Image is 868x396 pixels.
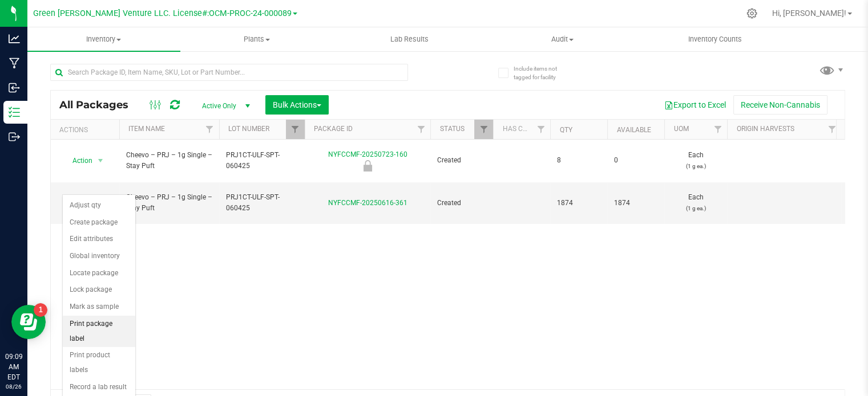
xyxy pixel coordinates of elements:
span: Each [671,150,720,172]
a: Filter [531,120,550,139]
a: Qty [559,126,572,134]
th: Has COA [493,120,550,140]
a: Status [439,125,464,133]
button: Receive Non-Cannabis [733,95,827,115]
span: Inventory Counts [673,34,757,44]
div: Retain Sample [303,160,432,172]
inline-svg: Outbound [9,131,20,142]
span: select [94,153,108,169]
a: Origin Harvests [736,125,794,133]
span: 1874 [557,198,600,209]
li: Global inventory [63,248,135,265]
input: Search Package ID, Item Name, SKU, Lot or Part Number... [50,64,408,81]
a: Inventory Counts [639,27,792,51]
a: Lot Number [228,125,269,133]
span: Audit [486,34,638,44]
a: Filter [474,120,493,139]
a: NYFCCMF-20250723-160 [328,150,407,158]
p: (1 g ea.) [671,203,720,214]
span: Hi, [PERSON_NAME]! [772,9,846,18]
span: Each [671,192,720,214]
li: Edit attributes [63,231,135,248]
a: Filter [822,120,841,139]
a: Lab Results [333,27,486,51]
iframe: Resource center unread badge [34,303,47,317]
a: Plants [180,27,333,51]
span: Bulk Actions [273,100,321,109]
a: Inventory [27,27,180,51]
a: Item Name [128,125,165,133]
p: (1 g ea.) [671,161,720,172]
span: 0 [614,155,657,166]
li: Print product labels [63,347,135,378]
li: Mark as sample [63,299,135,316]
inline-svg: Inbound [9,82,20,93]
div: Manage settings [745,8,759,19]
p: 08/26 [5,382,22,391]
a: Filter [708,120,727,139]
li: Record a lab result [63,379,135,396]
div: Actions [59,126,115,134]
p: 09:09 AM EDT [5,352,22,382]
button: Bulk Actions [265,95,329,115]
span: Cheevo – PRJ – 1g Single – Stay Puft [126,192,212,214]
span: Green [PERSON_NAME] Venture LLC. License#:OCM-PROC-24-000089 [33,9,292,18]
span: Action [62,153,93,169]
span: Inventory [27,34,180,44]
li: Create package [63,214,135,231]
iframe: Resource center [11,305,46,339]
span: 1874 [614,198,657,209]
a: Available [616,126,651,134]
li: Locate package [63,265,135,282]
span: PRJ1CT-ULF-SPT-060425 [226,192,298,214]
inline-svg: Manufacturing [9,58,20,69]
span: Lab Results [375,34,444,44]
span: Created [437,155,486,166]
a: UOM [673,125,688,133]
inline-svg: Inventory [9,107,20,118]
a: Filter [411,120,430,139]
span: Created [437,198,486,209]
li: Print package label [63,316,135,347]
span: All Packages [59,99,140,111]
li: Adjust qty [63,197,135,214]
span: PRJ1CT-ULF-SPT-060425 [226,150,298,172]
a: Filter [286,120,305,139]
span: Include items not tagged for facility [514,64,571,81]
li: Lock package [63,281,135,299]
span: 8 [557,155,600,166]
button: Export to Excel [657,95,733,115]
inline-svg: Analytics [9,33,20,44]
a: NYFCCMF-20250616-361 [328,199,407,207]
a: Filter [200,120,219,139]
a: Audit [486,27,639,51]
span: Cheevo – PRJ – 1g Single – Stay Puft [126,150,212,172]
span: Plants [181,34,333,44]
a: Package ID [314,125,353,133]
